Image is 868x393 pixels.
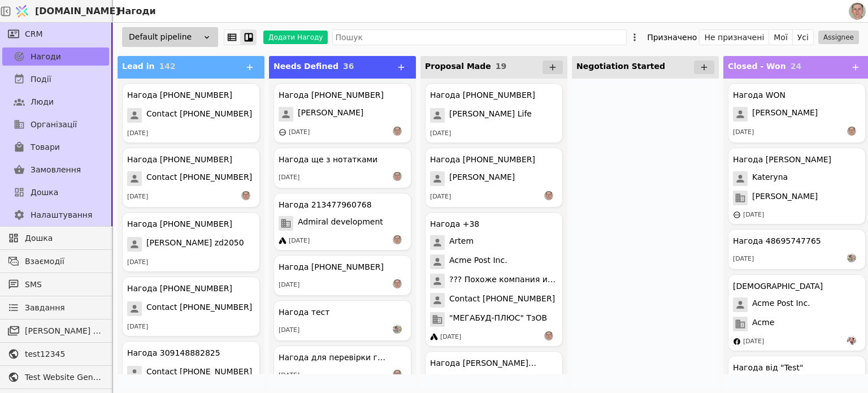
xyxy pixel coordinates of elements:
button: Додати Нагоду [263,31,328,44]
a: [DOMAIN_NAME] [11,1,113,22]
span: Lead in [122,62,155,71]
span: Нагоди [31,51,61,63]
span: [PERSON_NAME] [298,107,363,122]
div: [DATE] [289,236,310,246]
div: Нагода [PHONE_NUMBER] [430,154,535,166]
button: Assignee [818,31,859,44]
div: [DATE] [440,332,461,342]
div: [DATE] [279,371,300,381]
span: Contact [PHONE_NUMBER] [146,171,252,186]
span: Closed - Won [728,62,786,71]
div: Нагода [PHONE_NUMBER][PERSON_NAME][DATE]РS [425,148,563,208]
a: CRM [2,25,109,43]
img: other.svg [279,128,287,136]
div: Нагода 309148882825 [127,347,220,359]
a: Завдання [2,299,109,317]
img: google-ads.svg [279,237,287,245]
a: Люди [2,93,109,111]
img: Хр [847,336,856,345]
span: Negotiation Started [576,62,665,71]
div: [DATE] [279,173,300,183]
img: AS [393,325,402,334]
span: Товари [31,141,60,153]
div: [DEMOGRAPHIC_DATA] [733,280,823,292]
span: CRM [25,28,43,40]
a: SMS [2,275,109,293]
div: Нагода [PHONE_NUMBER][PERSON_NAME][DATE]РS [274,83,411,143]
div: [DATE] [279,280,300,290]
span: Організації [31,119,77,131]
span: [PERSON_NAME] zd2050 [146,237,244,252]
button: Усі [793,29,813,45]
div: [DEMOGRAPHIC_DATA]Acme Post Inc.Acme[DATE]Хр [728,274,866,351]
img: РS [393,172,402,181]
div: Нагода [PHONE_NUMBER] [430,89,535,101]
div: Нагода +38 [430,218,479,230]
span: Налаштування [31,209,92,221]
div: Нагода [PERSON_NAME] [733,154,831,166]
span: [PERSON_NAME] [449,171,515,186]
div: Нагода від "Test" [733,362,803,374]
div: [DATE] [430,129,451,139]
button: Мої [769,29,793,45]
span: 142 [159,62,176,71]
span: Contact [PHONE_NUMBER] [146,366,252,381]
div: [DATE] [127,129,148,139]
div: Нагода для перевірки графіка дзвінків [279,352,386,364]
div: Нагода [PHONE_NUMBER] [127,283,232,295]
div: Нагода [PHONE_NUMBER][DATE]РS [274,255,411,296]
span: Acme Post Inc. [752,297,810,312]
img: Logo [14,1,31,22]
div: Нагода [PHONE_NUMBER] [279,261,384,273]
div: [DATE] [733,254,754,264]
div: Нагода WON [733,89,785,101]
span: "МЕГАБУД-ПЛЮС" ТзОВ [449,312,547,327]
span: Acme Post Inc. [449,254,507,269]
a: Товари [2,138,109,156]
span: Needs Defined [274,62,338,71]
div: Нагода [PHONE_NUMBER] [127,218,232,230]
div: [DATE] [127,192,148,202]
div: Нагода [PHONE_NUMBER]Contact [PHONE_NUMBER][DATE] [122,83,260,143]
a: test12345 [2,345,109,363]
span: Замовлення [31,164,81,176]
span: [PERSON_NAME] Life [449,108,532,123]
span: Proposal Made [425,62,491,71]
img: РS [847,127,856,136]
img: РS [241,191,250,200]
span: 36 [343,62,354,71]
span: [PERSON_NAME] [752,107,818,122]
div: [DATE] [743,337,764,347]
img: РS [393,127,402,136]
div: Нагода WON[PERSON_NAME][DATE]РS [728,83,866,143]
button: Не призначені [700,29,769,45]
img: 1560949290925-CROPPED-IMG_0201-2-.jpg [849,3,866,20]
div: Нагода тест [279,306,329,318]
a: Test Website General template [2,368,109,386]
div: Нагода для перевірки графіка дзвінків[DATE]РS [274,346,411,386]
span: Test Website General template [25,372,103,383]
div: Нагода ще з нотатками[DATE]РS [274,148,411,188]
img: РS [393,235,402,244]
div: Нагода 48695747765 [733,235,821,247]
span: Contact [PHONE_NUMBER] [146,108,252,123]
a: Організації [2,115,109,133]
span: test12345 [25,348,103,360]
div: Нагода 213477960768 [279,199,372,211]
div: [DATE] [289,128,310,137]
div: Нагода [PHONE_NUMBER] [127,154,232,166]
div: [DATE] [127,322,148,332]
img: AS [847,253,856,262]
span: Дошка [25,232,103,244]
img: РS [393,370,402,379]
div: [DATE] [743,210,764,220]
div: [DATE] [430,192,451,202]
span: Завдання [25,302,65,314]
span: Kateryna [752,171,788,186]
div: Нагода ще з нотатками [279,154,377,166]
div: Нагода [PHONE_NUMBER][PERSON_NAME] Life[DATE] [425,83,563,143]
img: google-ads.svg [430,333,438,341]
input: Пошук [332,29,627,45]
span: SMS [25,279,103,291]
div: [DATE] [733,128,754,137]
